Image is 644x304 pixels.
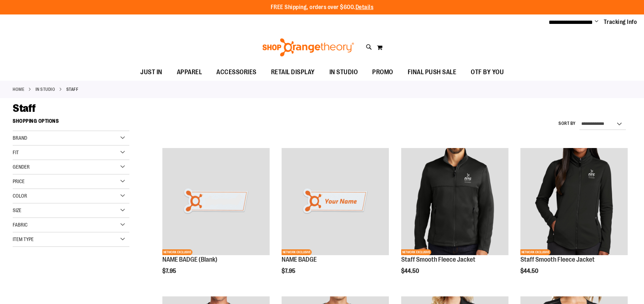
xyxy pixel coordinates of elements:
div: product [517,144,631,293]
span: NETWORK EXCLUSIVE [520,249,550,255]
button: Account menu [595,18,598,26]
span: NETWORK EXCLUSIVE [162,249,192,255]
div: Gender [13,160,129,174]
div: product [398,144,512,293]
span: $44.50 [401,268,420,274]
img: Product image for NAME BADGE [282,148,389,255]
span: Gender [13,164,30,170]
a: Details [356,4,374,10]
span: Size [13,207,21,213]
a: IN STUDIO [36,86,55,93]
a: RETAIL DISPLAY [264,64,322,81]
a: NAME BADGE (Blank) [162,256,217,263]
a: APPAREL [170,64,209,81]
strong: Staff [66,86,79,93]
span: OTF BY YOU [471,64,504,80]
span: NETWORK EXCLUSIVE [401,249,431,255]
div: product [159,144,273,293]
a: Home [13,86,24,93]
span: NETWORK EXCLUSIVE [282,249,312,255]
a: Staff Smooth Fleece Jacket [520,256,595,263]
a: JUST IN [133,64,170,81]
span: $7.95 [282,268,296,274]
img: Product image for Smooth Fleece Jacket [401,148,508,255]
span: Fit [13,149,19,155]
span: JUST IN [140,64,162,80]
img: NAME BADGE (Blank) [162,148,270,255]
a: Product image for Smooth Fleece JacketNETWORK EXCLUSIVE [401,148,508,256]
img: Product image for Smooth Fleece Jacket [520,148,628,255]
div: Item Type [13,232,129,247]
a: ACCESSORIES [209,64,264,81]
span: FINAL PUSH SALE [408,64,457,80]
span: Item Type [13,236,34,242]
span: $44.50 [520,268,539,274]
div: Fit [13,145,129,160]
p: FREE Shipping, orders over $600. [271,3,374,12]
strong: Shopping Options [13,115,129,131]
a: NAME BADGE (Blank)NETWORK EXCLUSIVE [162,148,270,256]
div: Brand [13,131,129,145]
span: Fabric [13,222,28,228]
label: Sort By [558,121,576,127]
span: Brand [13,135,27,141]
span: Color [13,193,27,199]
div: Fabric [13,218,129,232]
a: IN STUDIO [322,64,365,80]
a: Staff Smooth Fleece Jacket [401,256,475,263]
a: FINAL PUSH SALE [400,64,464,81]
span: PROMO [372,64,393,80]
img: Shop Orangetheory [261,38,355,56]
span: IN STUDIO [329,64,358,80]
a: OTF BY YOU [464,64,511,81]
div: Price [13,174,129,189]
a: Product image for NAME BADGENETWORK EXCLUSIVE [282,148,389,256]
a: Product image for Smooth Fleece JacketNETWORK EXCLUSIVE [520,148,628,256]
span: Price [13,178,25,184]
span: $7.95 [162,268,177,274]
span: RETAIL DISPLAY [271,64,315,80]
a: NAME BADGE [282,256,317,263]
div: Size [13,203,129,218]
span: Staff [13,102,36,114]
a: Tracking Info [604,18,637,26]
div: product [278,144,392,293]
span: ACCESSORIES [216,64,257,80]
div: Color [13,189,129,203]
a: PROMO [365,64,400,81]
span: APPAREL [177,64,202,80]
